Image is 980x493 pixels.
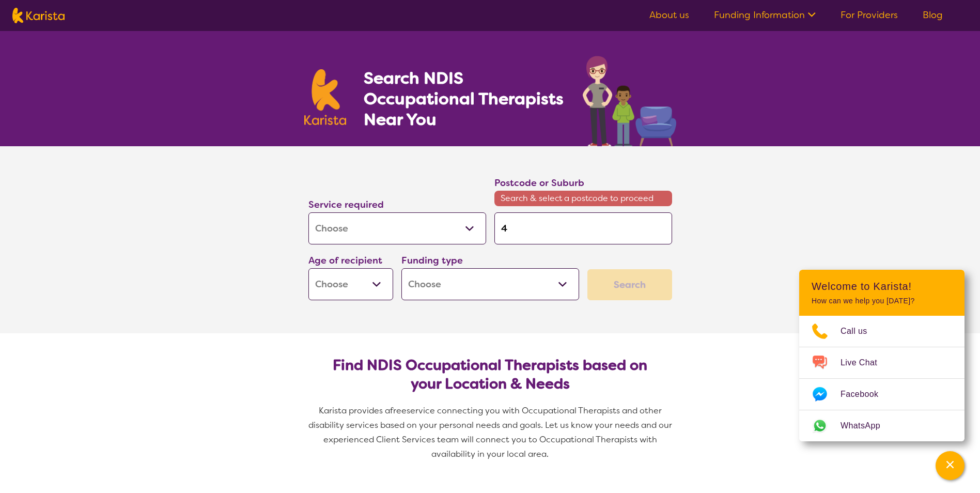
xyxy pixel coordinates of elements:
[841,355,890,371] span: Live Chat
[317,356,664,393] h2: Find NDIS Occupational Therapists based on your Location & Needs
[494,212,672,244] input: Type
[308,254,382,267] label: Age of recipient
[841,9,898,21] a: For Providers
[812,280,952,292] h2: Welcome to Karista!
[583,56,676,146] img: occupational-therapy
[364,68,565,130] h1: Search NDIS Occupational Therapists Near You
[401,254,463,267] label: Funding type
[304,69,347,125] img: Karista logo
[390,405,407,416] span: free
[799,316,965,441] ul: Choose channel
[923,9,943,21] a: Blog
[649,9,689,21] a: About us
[308,198,384,211] label: Service required
[308,405,674,459] span: service connecting you with Occupational Therapists and other disability services based on your p...
[12,8,65,23] img: Karista logo
[799,270,965,441] div: Channel Menu
[714,9,816,21] a: Funding Information
[494,191,672,206] span: Search & select a postcode to proceed
[319,405,390,416] span: Karista provides a
[841,418,893,434] span: WhatsApp
[799,410,965,441] a: Web link opens in a new tab.
[812,297,952,305] p: How can we help you [DATE]?
[936,451,965,480] button: Channel Menu
[841,387,891,402] span: Facebook
[494,177,584,189] label: Postcode or Suburb
[841,323,880,339] span: Call us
